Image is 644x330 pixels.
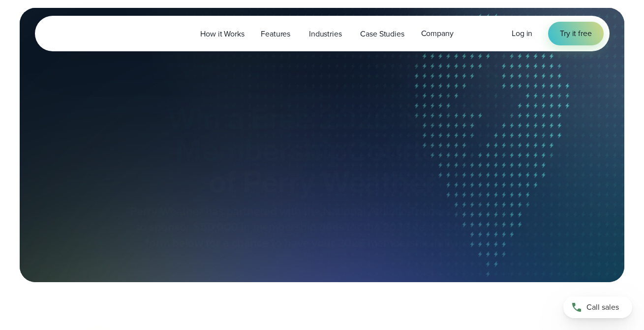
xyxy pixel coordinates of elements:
[512,28,532,39] a: Log in
[200,28,244,40] span: How it Works
[563,296,632,318] a: Call sales
[261,28,290,40] span: Features
[352,24,412,44] a: Case Studies
[586,301,619,313] span: Call sales
[560,28,591,39] span: Try it free
[360,28,404,40] span: Case Studies
[309,28,341,40] span: Industries
[548,22,603,45] a: Try it free
[421,28,454,39] span: Company
[192,24,252,44] a: How it Works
